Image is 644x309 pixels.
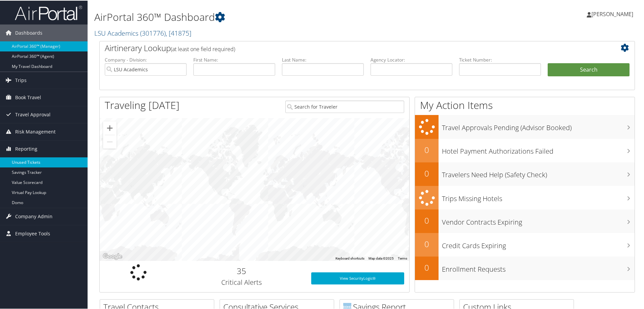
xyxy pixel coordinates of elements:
h3: Vendor Contracts Expiring [442,214,635,226]
img: Google [101,252,124,260]
h2: 0 [415,261,439,273]
a: View SecurityLogic® [311,272,404,284]
h3: Trips Missing Hotels [442,190,635,203]
h3: Travel Approvals Pending (Advisor Booked) [442,119,635,132]
label: Company - Division: [105,56,187,63]
h1: Traveling [DATE] [105,98,180,112]
a: 0Hotel Payment Authorizations Failed [415,138,635,162]
h3: Travelers Need Help (Safety Check) [442,166,635,179]
h2: 35 [182,265,301,276]
a: 0Travelers Need Help (Safety Check) [415,162,635,185]
span: Trips [15,71,27,88]
a: LSU Academics [94,28,191,37]
span: Company Admin [15,207,53,224]
span: [PERSON_NAME] [591,10,633,17]
span: Dashboards [15,24,42,41]
img: airportal-logo.png [15,4,82,20]
h3: Hotel Payment Authorizations Failed [442,143,635,155]
h3: Credit Cards Expiring [442,237,635,250]
span: (at least one field required) [171,45,235,52]
a: Open this area in Google Maps (opens a new window) [101,252,124,260]
h3: Critical Alerts [182,277,301,286]
button: Search [548,63,630,76]
a: 0Credit Cards Expiring [415,232,635,256]
a: Travel Approvals Pending (Advisor Booked) [415,114,635,138]
span: Book Travel [15,88,41,105]
h3: Enrollment Requests [442,261,635,273]
button: Zoom in [103,121,117,134]
h2: 0 [415,144,439,155]
input: Search for Traveler [285,100,404,112]
a: Trips Missing Hotels [415,185,635,209]
span: Travel Approval [15,106,51,122]
span: ( 301776 ) [140,28,166,37]
span: Map data ©2025 [368,256,394,260]
span: Risk Management [15,123,56,140]
button: Keyboard shortcuts [335,256,364,260]
span: Reporting [15,140,37,157]
label: Ticket Number: [459,56,541,63]
span: , [ 41875 ] [166,28,191,37]
a: [PERSON_NAME] [587,3,640,24]
a: 0Enrollment Requests [415,256,635,279]
span: Employee Tools [15,225,50,241]
label: Agency Locator: [371,56,452,63]
h1: My Action Items [415,98,635,112]
label: First Name: [193,56,275,63]
h2: 0 [415,167,439,179]
h2: 0 [415,214,439,226]
a: 0Vendor Contracts Expiring [415,209,635,232]
button: Zoom out [103,134,117,148]
label: Last Name: [282,56,364,63]
h1: AirPortal 360™ Dashboard [94,9,458,24]
h2: 0 [415,238,439,249]
h2: Airtinerary Lookup [105,42,585,53]
a: Terms (opens in new tab) [398,256,407,260]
